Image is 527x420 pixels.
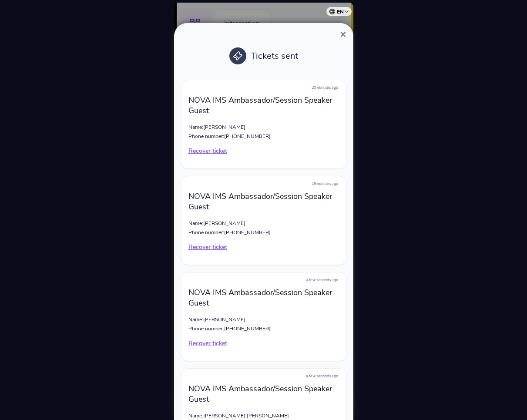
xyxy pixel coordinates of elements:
p: Recover ticket [188,243,339,252]
span: 20 minutes ago [312,85,338,90]
span: 18 minutes ago [312,181,338,186]
p: Phone number: [188,229,339,236]
p: Phone number: [188,133,339,140]
span: a few seconds ago [306,373,338,379]
p: NOVA IMS Ambassador/Session Speaker Guest [188,191,339,212]
span: Tickets sent [251,50,298,62]
span: [PERSON_NAME] [203,220,245,227]
span: × [340,28,346,40]
span: [PERSON_NAME] [203,124,245,131]
span: [PERSON_NAME] [203,316,245,323]
p: Recover ticket [188,339,339,348]
p: Name: [188,316,339,323]
p: Name: [188,220,339,227]
span: [PERSON_NAME] [PERSON_NAME] [203,412,289,419]
span: a few seconds ago [306,277,338,282]
p: Name: [188,124,339,131]
p: Phone number: [188,325,339,332]
p: Name: [188,412,339,419]
p: NOVA IMS Ambassador/Session Speaker Guest [188,383,339,404]
p: NOVA IMS Ambassador/Session Speaker Guest [188,95,339,116]
span: [PHONE_NUMBER] [224,133,271,140]
span: [PHONE_NUMBER] [224,325,271,332]
p: Recover ticket [188,147,339,155]
span: [PHONE_NUMBER] [224,229,271,236]
p: NOVA IMS Ambassador/Session Speaker Guest [188,287,339,308]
